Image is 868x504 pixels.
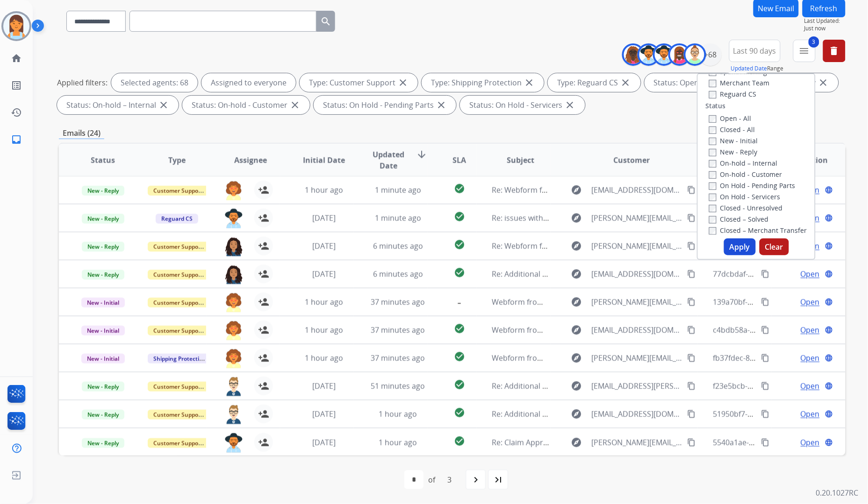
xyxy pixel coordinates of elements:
[809,36,819,48] span: 3
[148,298,208,308] span: Customer Support
[524,77,535,88] mat-icon: close
[825,242,833,250] mat-icon: language
[713,381,856,391] span: f23e5bcb-4425-4c60-b750-7b8ae29c59ed
[11,80,22,91] mat-icon: list_alt
[620,77,631,88] mat-icon: close
[454,379,465,390] mat-icon: check_circle
[148,186,208,196] span: Customer Support
[688,270,696,278] mat-icon: content_copy
[592,212,683,224] span: [PERSON_NAME][EMAIL_ADDRESS][DOMAIN_NAME]
[57,77,108,88] p: Applied filters:
[713,409,852,419] span: 51950bf7-dfb6-4adf-94ae-a72e6df443b1
[493,474,504,485] mat-icon: last_page
[454,267,465,278] mat-icon: check_circle
[592,184,683,196] span: [EMAIL_ADDRESS][DOMAIN_NAME]
[371,297,425,307] span: 37 minutes ago
[825,298,833,306] mat-icon: language
[709,80,717,87] input: Merchant Team
[709,181,796,190] label: On Hold - Pending Parts
[369,149,409,171] span: Updated Date
[224,349,243,368] img: agent-avatar
[818,77,829,88] mat-icon: close
[592,408,683,420] span: [EMAIL_ADDRESS][DOMAIN_NAME]
[454,435,465,447] mat-icon: check_circle
[156,214,198,224] span: Reguard CS
[709,67,768,76] label: Spam/Phishing
[731,64,784,72] span: Range
[613,154,650,166] span: Customer
[305,325,344,335] span: 1 hour ago
[709,159,778,168] label: On-hold – Internal
[709,170,782,179] label: On-hold - Customer
[492,297,761,307] span: Webform from [PERSON_NAME][EMAIL_ADDRESS][DOMAIN_NAME] on [DATE]
[761,298,770,306] mat-icon: content_copy
[729,40,781,62] button: Last 90 days
[688,214,696,222] mat-icon: content_copy
[709,215,769,224] label: Closed – Solved
[592,240,683,252] span: [PERSON_NAME][EMAIL_ADDRESS][DOMAIN_NAME]
[801,324,820,336] span: Open
[492,213,641,223] span: Re: issues with uploading pictures to claim
[224,237,243,256] img: agent-avatar
[761,354,770,362] mat-icon: content_copy
[709,126,717,134] input: Closed - All
[592,296,683,308] span: [PERSON_NAME][EMAIL_ADDRESS][DOMAIN_NAME]
[289,99,301,111] mat-icon: close
[59,127,104,139] p: Emails (24)
[258,324,269,336] mat-icon: person_add
[825,270,833,278] mat-icon: language
[224,181,243,200] img: agent-avatar
[182,96,310,114] div: Status: On-hold - Customer
[416,149,427,160] mat-icon: arrow_downward
[688,298,696,306] mat-icon: content_copy
[571,352,582,364] mat-icon: explore
[303,154,345,166] span: Initial Date
[705,101,726,111] label: Status
[709,149,717,156] input: New - Reply
[454,295,465,306] mat-icon: -
[709,125,755,134] label: Closed - All
[801,352,820,364] span: Open
[645,73,736,92] div: Status: Open - All
[375,213,421,223] span: 1 minute ago
[709,90,757,98] label: Reguard CS
[688,382,696,390] mat-icon: content_copy
[709,171,717,179] input: On-hold - Customer
[709,78,770,87] label: Merchant Team
[709,226,807,235] label: Closed – Merchant Transfer
[492,185,716,195] span: Re: Webform from [EMAIL_ADDRESS][DOMAIN_NAME] on [DATE]
[592,380,683,392] span: [EMAIL_ADDRESS][PERSON_NAME][DOMAIN_NAME]
[799,45,810,56] mat-icon: menu
[224,321,243,340] img: agent-avatar
[224,377,243,396] img: agent-avatar
[375,185,421,195] span: 1 minute ago
[454,183,465,194] mat-icon: check_circle
[713,353,854,363] span: fb37fdec-819d-4d8f-b9ea-08c80edd579b
[454,323,465,334] mat-icon: check_circle
[688,186,696,194] mat-icon: content_copy
[82,242,124,252] span: New - Reply
[313,213,336,223] span: [DATE]
[801,408,820,420] span: Open
[804,17,846,25] span: Last Updated:
[571,212,582,224] mat-icon: explore
[313,437,336,448] span: [DATE]
[422,73,544,92] div: Type: Shipping Protection
[709,138,717,145] input: New - Initial
[258,352,269,364] mat-icon: person_add
[82,438,124,448] span: New - Reply
[258,380,269,392] mat-icon: person_add
[829,45,840,56] mat-icon: delete
[436,99,447,111] mat-icon: close
[713,437,857,448] span: 5540a1ae-7ed3-4699-8e9a-6614c3347b52
[379,409,417,419] span: 1 hour ago
[428,474,435,485] div: of
[470,474,481,485] mat-icon: navigate_next
[82,382,124,392] span: New - Reply
[371,353,425,363] span: 37 minutes ago
[460,96,585,114] div: Status: On Hold - Servicers
[371,381,425,391] span: 51 minutes ago
[713,269,857,279] span: 77dcbdaf-41d9-48db-aa05-6aa758614473
[373,269,423,279] span: 6 minutes ago
[11,134,22,145] mat-icon: inbox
